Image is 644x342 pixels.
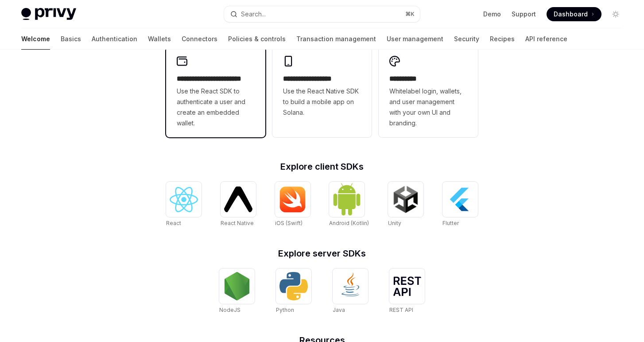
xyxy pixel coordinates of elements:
a: NodeJSNodeJS [219,268,255,315]
a: Android (Kotlin)Android (Kotlin) [329,182,369,228]
a: FlutterFlutter [442,182,478,228]
img: Android (Kotlin) [333,183,361,216]
span: iOS (Swift) [275,220,303,226]
a: REST APIREST API [389,268,425,315]
span: Unity [388,220,401,226]
span: Python [276,307,294,313]
span: Dashboard [554,10,588,19]
a: Connectors [182,28,217,50]
span: Java [333,307,345,313]
span: React [166,220,181,226]
img: REST API [393,276,421,296]
a: User management [387,28,443,50]
span: ⌘ K [405,11,415,18]
img: light logo [21,8,76,20]
a: Dashboard [547,7,601,21]
a: Demo [483,10,501,19]
a: Basics [61,28,81,50]
h2: Explore server SDKs [166,249,478,258]
a: Transaction management [296,28,376,50]
img: React Native [224,187,252,212]
span: Android (Kotlin) [329,220,369,226]
h2: Explore client SDKs [166,162,478,171]
a: **** **** **** ***Use the React Native SDK to build a mobile app on Solana. [272,47,372,137]
a: Support [512,10,536,19]
button: Search...⌘K [224,6,420,22]
a: Welcome [21,28,50,50]
span: React Native [221,220,254,226]
a: UnityUnity [388,182,423,228]
img: Python [279,272,308,300]
img: Flutter [446,185,474,214]
a: **** *****Whitelabel login, wallets, and user management with your own UI and branding. [379,47,478,137]
span: Use the React Native SDK to build a mobile app on Solana. [283,86,361,118]
span: Flutter [442,220,459,226]
button: Toggle dark mode [609,7,623,21]
a: API reference [525,28,567,50]
a: iOS (Swift)iOS (Swift) [275,182,310,228]
span: NodeJS [219,307,241,313]
img: iOS (Swift) [279,186,307,213]
a: Authentication [92,28,137,50]
a: Security [454,28,479,50]
span: Use the React SDK to authenticate a user and create an embedded wallet. [177,86,255,128]
a: PythonPython [276,268,311,315]
img: Java [336,272,365,300]
span: REST API [389,307,413,313]
a: Policies & controls [228,28,286,50]
a: Recipes [490,28,515,50]
a: Wallets [148,28,171,50]
a: ReactReact [166,182,202,228]
a: JavaJava [333,268,368,315]
img: Unity [392,185,420,214]
img: React [170,187,198,212]
span: Whitelabel login, wallets, and user management with your own UI and branding. [389,86,467,128]
img: NodeJS [223,272,251,300]
div: Search... [241,9,266,19]
a: React NativeReact Native [221,182,256,228]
